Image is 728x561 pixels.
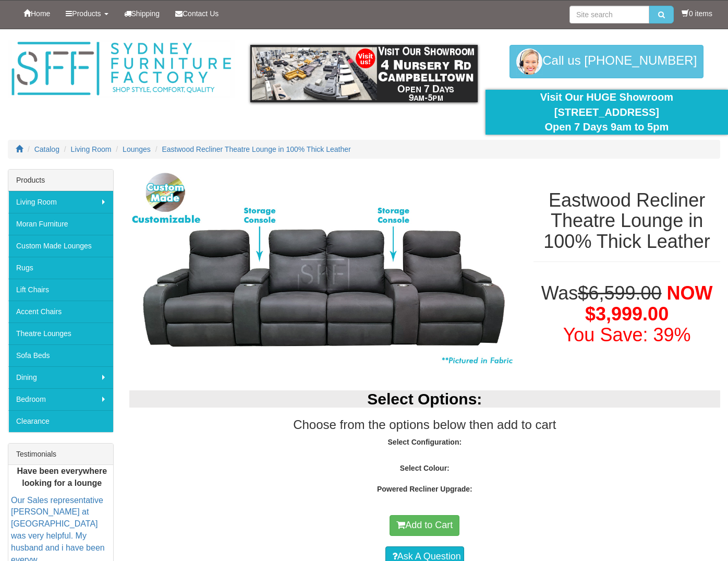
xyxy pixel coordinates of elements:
[16,1,58,27] a: Home
[8,213,113,235] a: Moran Furniture
[682,8,712,19] li: 0 items
[116,1,168,27] a: Shipping
[8,366,113,388] a: Dining
[400,464,450,472] strong: Select Colour:
[71,145,112,153] a: Living Room
[183,9,219,18] span: Contact Us
[390,515,459,536] button: Add to Cart
[377,485,472,493] strong: Powered Recliner Upgrade:
[8,444,113,465] div: Testimonials
[8,301,113,323] a: Accent Chairs
[8,257,113,279] a: Rugs
[493,90,720,135] div: Visit Our HUGE Showroom [STREET_ADDRESS] Open 7 Days 9am to 5pm
[31,9,50,18] span: Home
[8,388,113,410] a: Bedroom
[8,235,113,257] a: Custom Made Lounges
[563,324,691,345] font: You Save: 39%
[585,282,713,325] span: NOW $3,999.00
[8,191,113,213] a: Living Room
[8,40,235,98] img: Sydney Furniture Factory
[578,282,661,304] del: $6,599.00
[388,438,462,446] strong: Select Configuration:
[8,410,113,432] a: Clearance
[167,1,226,27] a: Contact Us
[34,145,59,153] a: Catalog
[58,1,116,27] a: Products
[8,170,113,191] div: Products
[569,6,649,23] input: Site search
[129,418,720,432] h3: Choose from the options below then add to cart
[131,9,160,18] span: Shipping
[8,344,113,366] a: Sofa Beds
[8,323,113,344] a: Theatre Lounges
[533,283,720,345] h1: Was
[17,467,107,487] b: Have been everywhere looking for a lounge
[533,190,720,252] h1: Eastwood Recliner Theatre Lounge in 100% Thick Leather
[250,45,477,102] img: showroom.gif
[8,279,113,301] a: Lift Chairs
[162,145,351,153] a: Eastwood Recliner Theatre Lounge in 100% Thick Leather
[123,145,151,153] a: Lounges
[72,9,101,18] span: Products
[367,390,482,408] b: Select Options:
